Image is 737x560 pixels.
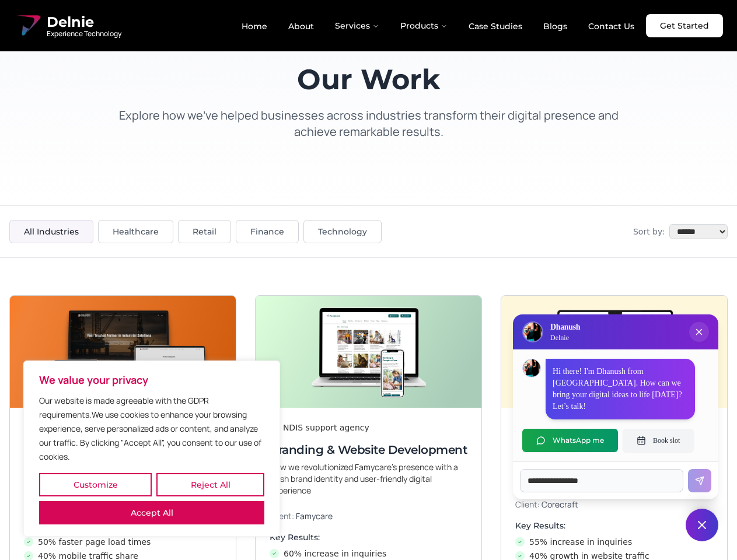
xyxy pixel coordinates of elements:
[24,536,222,548] li: 50% faster page load times
[326,14,389,37] button: Services
[39,373,264,387] p: We value your privacy
[39,501,264,524] button: Accept All
[232,14,644,37] nav: Main
[279,16,323,36] a: About
[232,16,277,36] a: Home
[178,220,231,243] button: Retail
[47,13,121,32] span: Delnie
[459,16,532,36] a: Case Studies
[270,548,467,559] li: 60% increase in inquiries
[10,296,236,408] img: Next-Gen Website Development
[633,226,665,237] span: Sort by:
[296,510,333,521] span: Famycare
[501,296,727,408] img: Digital & Brand Revamp
[522,429,618,452] button: WhatsApp me
[579,16,644,36] a: Contact Us
[270,461,467,496] p: How we revolutionized Famycare’s presence with a fresh brand identity and user-friendly digital e...
[550,333,580,342] p: Delnie
[156,473,264,496] button: Reject All
[553,366,688,412] p: Hi there! I'm Dhanush from [GEOGRAPHIC_DATA]. How can we bring your digital ideas to life [DATE]?...
[256,296,481,408] img: Branding & Website Development
[303,220,382,243] button: Technology
[515,536,713,548] li: 55% increase in inquiries
[270,510,467,522] p: Client:
[523,323,542,341] img: Delnie Logo
[270,531,467,543] h4: Key Results:
[270,442,467,458] h3: Branding & Website Development
[550,321,580,333] h3: Dhanush
[9,220,93,243] button: All Industries
[534,16,577,36] a: Blogs
[646,14,723,37] a: Get Started
[107,65,630,93] h1: Our Work
[689,322,709,342] button: Close chat popup
[686,509,718,541] button: Close chat
[39,394,264,464] p: Our website is made agreeable with the GDPR requirements.We use cookies to enhance your browsing ...
[98,220,173,243] button: Healthcare
[107,107,630,140] p: Explore how we've helped businesses across industries transform their digital presence and achiev...
[39,473,152,496] button: Customize
[236,220,299,243] button: Finance
[623,429,694,452] button: Book slot
[14,12,121,40] a: Delnie Logo Full
[14,12,42,40] img: Delnie Logo
[270,422,467,433] div: An NDIS support agency
[391,14,457,37] button: Products
[523,359,540,377] img: Dhanush
[47,29,121,38] span: Experience Technology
